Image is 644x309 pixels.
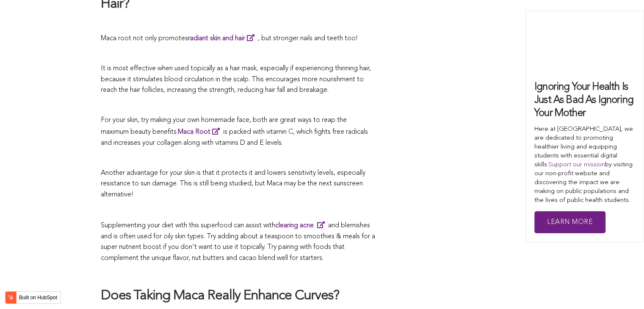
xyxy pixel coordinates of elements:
button: Built on HubSpot [5,291,61,304]
a: radiant skin and hair [188,35,258,42]
span: Another advantage for your skin is that it protects it and lowers sensitivity levels, especially ... [101,170,365,198]
h2: Does Taking Maca Really Enhance Curves? [101,287,376,305]
iframe: Chat Widget [602,268,644,309]
span: is packed with vitamin C, which fights free radicals and increases your collagen along with vitam... [101,129,368,146]
label: Built on HubSpot [16,292,61,303]
span: Maca root not only promotes , but stronger nails and teeth too! [101,35,358,42]
a: Maca Root [178,129,223,135]
strong: clearing acne [275,222,314,229]
span: It is most effective when used topically as a hair mask, especially if experiencing thinning hair... [101,65,371,94]
a: clearing acne [275,222,328,229]
img: HubSpot sprocket logo [6,292,16,303]
a: Learn More [534,211,605,234]
span: Maca Root [178,129,210,135]
span: For your skin, try making your own homemade face, both are great ways to reap the maximum beauty ... [101,117,347,135]
span: Supplementing your diet with this superfood can assist with and blemishes and is often used for o... [101,222,375,262]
